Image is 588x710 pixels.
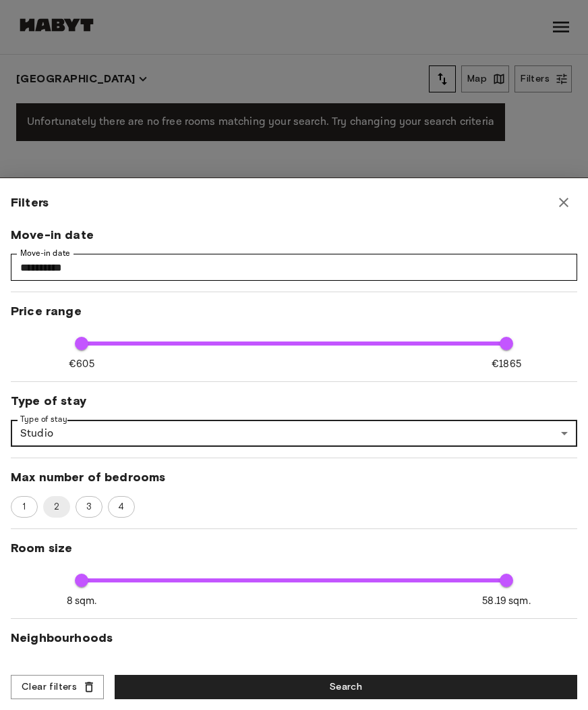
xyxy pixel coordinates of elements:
button: Search [115,675,577,700]
span: 2 [46,500,67,514]
span: Type of stay [11,393,577,409]
span: 58.19 sqm. [482,594,531,608]
span: Filters [11,194,49,211]
div: 1 [11,496,38,518]
span: Neighbourhoods [11,630,577,646]
div: Studio [11,420,577,447]
button: Clear filters [11,675,104,700]
input: Choose date, selected date is 6 Oct 2025 [11,254,577,281]
span: Max number of bedrooms [11,469,577,485]
span: Room size [11,540,577,556]
span: €1865 [492,357,521,371]
span: Move-in date [11,227,577,243]
span: Moabit [32,663,67,679]
div: 4 [108,496,135,518]
div: 2 [43,496,70,518]
span: Price range [11,303,577,319]
span: 4 [111,500,131,514]
label: Type of stay [20,414,67,425]
div: 3 [76,496,102,518]
span: 3 [79,500,99,514]
span: €605 [69,357,94,371]
span: 1 [15,500,33,514]
label: Move-in date [20,248,70,259]
span: 8 sqm. [67,594,97,608]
